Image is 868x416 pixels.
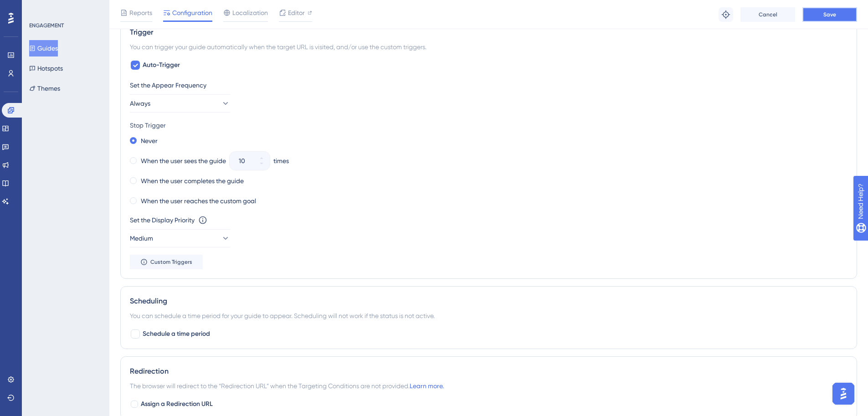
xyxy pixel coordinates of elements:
span: Always [130,98,150,109]
button: Cancel [740,7,795,22]
iframe: UserGuiding AI Assistant Launcher [830,380,857,407]
div: You can trigger your guide automatically when the target URL is visited, and/or use the custom tr... [130,41,847,52]
span: Reports [129,7,152,18]
button: Always [130,94,230,113]
div: You can schedule a time period for your guide to appear. Scheduling will not work if the status i... [130,310,847,321]
div: Stop Trigger [130,120,847,131]
span: The browser will redirect to the “Redirection URL” when the Targeting Conditions are not provided. [130,380,444,391]
span: Editor [288,7,305,18]
label: Never [141,135,158,146]
div: times [273,155,289,166]
button: Medium [130,229,230,247]
span: Custom Triggers [150,258,192,266]
span: Configuration [172,7,212,18]
div: Scheduling [130,296,847,307]
span: Assign a Redirection URL [141,399,213,410]
span: Cancel [759,11,777,18]
span: Medium [130,233,153,244]
label: When the user completes the guide [141,175,244,186]
a: Learn more. [410,382,444,390]
span: Need Help? [21,2,57,13]
button: Guides [29,40,58,56]
span: Save [823,11,836,18]
div: ENGAGEMENT [29,22,64,29]
button: Hotspots [29,60,63,77]
label: When the user sees the guide [141,155,226,166]
button: Custom Triggers [130,255,203,269]
div: Set the Appear Frequency [130,80,847,91]
span: Localization [232,7,268,18]
button: Save [802,7,857,22]
button: Themes [29,80,60,97]
label: When the user reaches the custom goal [141,195,256,206]
span: Auto-Trigger [143,60,180,71]
div: Trigger [130,27,847,38]
span: Schedule a time period [143,329,210,339]
div: Set the Display Priority [130,215,195,226]
div: Redirection [130,366,847,377]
